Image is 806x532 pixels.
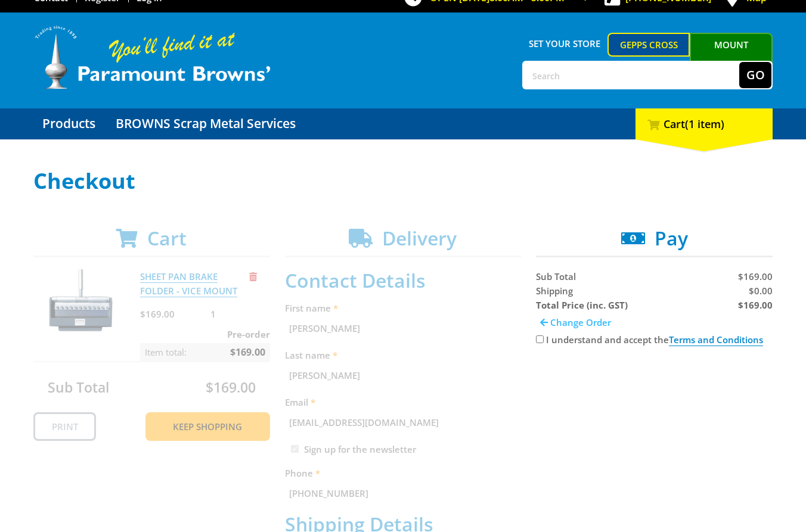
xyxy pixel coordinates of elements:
[536,335,544,343] input: Please accept the terms and conditions.
[523,62,739,88] input: Search
[739,62,771,88] button: Go
[669,334,763,346] a: Terms and Conditions
[33,108,104,139] a: Go to the Products page
[738,299,773,311] strong: $169.00
[738,270,773,282] span: $169.00
[33,24,272,91] img: Paramount Browns'
[635,108,773,139] div: Cart
[749,285,773,297] span: $0.00
[536,270,576,282] span: Sub Total
[550,316,611,328] span: Change Order
[690,33,773,78] a: Mount [PERSON_NAME]
[107,108,305,139] a: Go to the BROWNS Scrap Metal Services page
[685,117,724,131] span: (1 item)
[536,312,615,332] a: Change Order
[522,33,607,54] span: Set your store
[536,285,573,297] span: Shipping
[33,169,773,193] h1: Checkout
[536,299,628,311] strong: Total Price (inc. GST)
[655,225,688,251] span: Pay
[546,334,763,346] label: I understand and accept the
[607,33,690,57] a: Gepps Cross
